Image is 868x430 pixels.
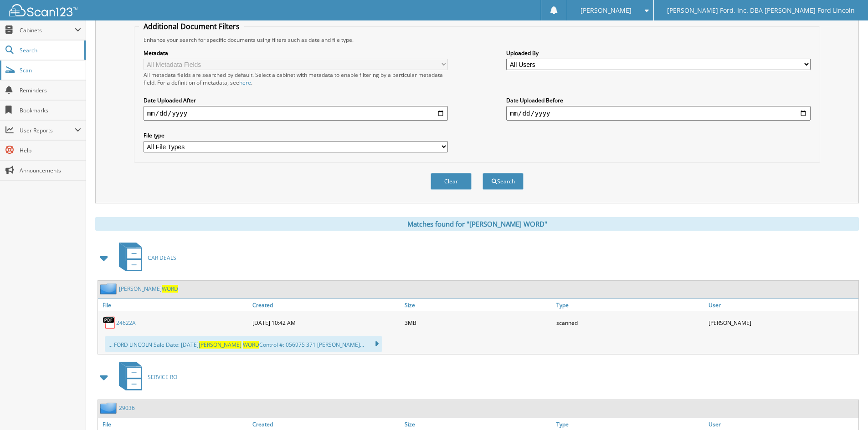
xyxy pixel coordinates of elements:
img: folder2.png [100,402,119,414]
span: Announcements [20,167,81,174]
legend: Additional Document Filters [139,21,244,31]
img: scan123-logo-white.svg [9,4,77,16]
img: PDF.png [103,316,116,329]
input: start [144,106,448,121]
span: Reminders [20,86,81,94]
label: File type [144,132,448,139]
label: Uploaded By [506,49,811,57]
label: Metadata [144,49,448,57]
a: File [98,299,250,311]
a: 29036 [119,404,135,412]
span: CAR DEALS [148,254,176,262]
a: CAR DEALS [113,240,176,276]
span: [PERSON_NAME] Ford, Inc. DBA [PERSON_NAME] Ford Lincoln [667,8,855,13]
label: Date Uploaded After [144,96,448,104]
div: 3MB [402,314,555,332]
span: WORD [243,341,259,349]
div: [DATE] 10:42 AM [250,314,402,332]
div: Matches found for "[PERSON_NAME] WORD" [95,217,859,231]
span: [PERSON_NAME] [580,8,632,13]
div: All metadata fields are searched by default. Select a cabinet with metadata to enable filtering b... [144,71,448,86]
a: [PERSON_NAME]WORD [119,285,178,293]
label: Date Uploaded Before [506,96,811,104]
button: Search [483,173,524,190]
span: WORD [162,285,178,293]
a: here [239,79,251,86]
span: Help [20,147,81,154]
div: scanned [554,314,706,332]
button: Clear [431,173,472,190]
span: User Reports [20,126,75,134]
span: Bookmarks [20,106,81,114]
a: SERVICE RO [113,359,177,395]
a: Created [250,299,402,311]
img: folder2.png [100,283,119,294]
input: end [506,106,811,121]
div: ... FORD LINCOLN Sale Date: [DATE] Control #: 056975 371 [PERSON_NAME]... [105,336,382,352]
a: Size [402,299,555,311]
span: Scan [20,66,81,74]
div: [PERSON_NAME] [706,314,858,332]
div: Enhance your search for specific documents using filters such as date and file type. [139,36,815,44]
span: [PERSON_NAME] [199,341,241,349]
span: SERVICE RO [148,373,177,381]
iframe: Chat Widget [822,386,868,430]
a: Type [554,299,706,311]
a: 24622A [116,319,136,327]
span: Cabinets [20,26,75,34]
span: Search [20,46,80,54]
a: User [706,299,858,311]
